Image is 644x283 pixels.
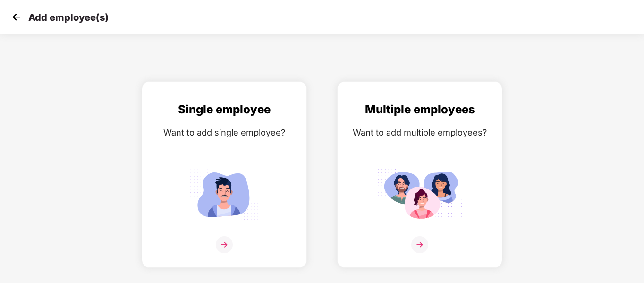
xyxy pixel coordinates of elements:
[411,236,428,253] img: svg+xml;base64,PHN2ZyB4bWxucz0iaHR0cDovL3d3dy53My5vcmcvMjAwMC9zdmciIHdpZHRoPSIzNiIgaGVpZ2h0PSIzNi...
[152,126,297,139] div: Want to add single employee?
[182,165,267,224] img: svg+xml;base64,PHN2ZyB4bWxucz0iaHR0cDovL3d3dy53My5vcmcvMjAwMC9zdmciIGlkPSJTaW5nbGVfZW1wbG95ZWUiIH...
[9,10,24,24] img: svg+xml;base64,PHN2ZyB4bWxucz0iaHR0cDovL3d3dy53My5vcmcvMjAwMC9zdmciIHdpZHRoPSIzMCIgaGVpZ2h0PSIzMC...
[377,165,462,224] img: svg+xml;base64,PHN2ZyB4bWxucz0iaHR0cDovL3d3dy53My5vcmcvMjAwMC9zdmciIGlkPSJNdWx0aXBsZV9lbXBsb3llZS...
[347,101,492,119] div: Multiple employees
[28,12,109,23] p: Add employee(s)
[347,126,492,139] div: Want to add multiple employees?
[152,101,297,119] div: Single employee
[216,236,233,253] img: svg+xml;base64,PHN2ZyB4bWxucz0iaHR0cDovL3d3dy53My5vcmcvMjAwMC9zdmciIHdpZHRoPSIzNiIgaGVpZ2h0PSIzNi...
